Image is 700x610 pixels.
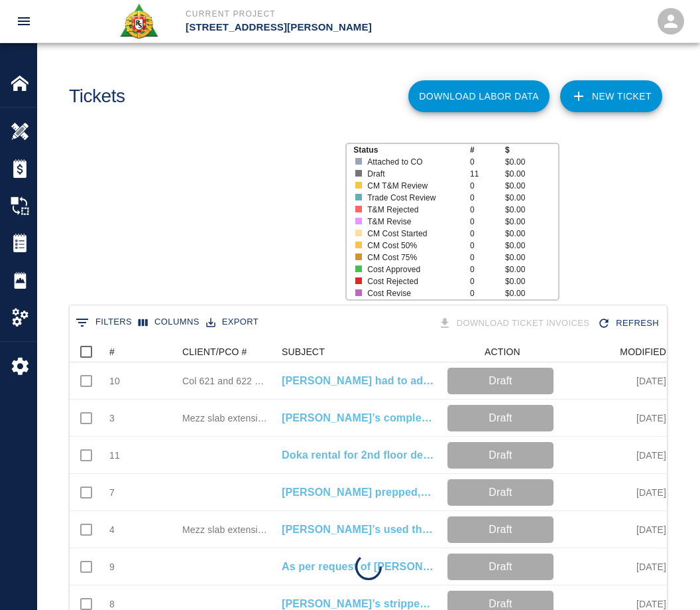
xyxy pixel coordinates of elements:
[560,400,673,437] div: [DATE]
[470,180,505,192] p: 0
[182,341,247,362] div: CLIENT/PCO #
[186,20,422,35] p: [STREET_ADDRESS][PERSON_NAME]
[453,485,548,500] p: Draft
[560,362,673,400] div: [DATE]
[505,204,558,216] p: $0.00
[203,312,262,333] button: Export
[441,341,560,362] div: ACTION
[109,449,120,462] div: 11
[560,437,673,474] div: [DATE]
[453,373,548,389] p: Draft
[560,511,673,548] div: [DATE]
[119,3,159,40] img: Roger & Sons Concrete
[72,312,135,333] button: Show filters
[109,523,115,536] div: 4
[470,156,505,168] p: 0
[436,312,595,335] div: Tickets download in groups of 15
[182,374,268,388] div: Col 621 and 622 Corbel change
[367,228,459,240] p: CM Cost Started
[505,264,558,275] p: $0.00
[367,216,459,228] p: T&M Revise
[367,180,459,192] p: CM T&M Review
[367,252,459,264] p: CM Cost 75%
[275,341,441,362] div: SUBJECT
[109,560,115,573] div: 9
[505,287,558,299] p: $0.00
[408,80,550,112] button: Download Labor Data
[103,341,176,362] div: #
[367,192,459,204] p: Trade Cost Review
[505,180,558,192] p: $0.00
[505,216,558,228] p: $0.00
[109,486,115,499] div: 7
[367,156,459,168] p: Attached to CO
[182,523,268,536] div: Mezz slab extension and added wall
[135,312,203,333] button: Select columns
[470,287,505,299] p: 0
[282,447,434,463] a: Doka rental for 2nd floor deck . Scheduled to pour...
[560,80,662,112] a: NEW TICKET
[282,559,434,575] a: As per request of [PERSON_NAME], [PERSON_NAME] is [PERSON_NAME] the [PERSON_NAME]...
[560,341,673,362] div: MODIFIED
[282,341,325,362] div: SUBJECT
[505,156,558,168] p: $0.00
[470,192,505,204] p: 0
[505,144,558,156] p: $
[367,287,459,299] p: Cost Revise
[470,144,505,156] p: #
[176,341,275,362] div: CLIENT/PCO #
[282,373,434,389] a: [PERSON_NAME] had to adjust formwork in columns 621 and...
[470,216,505,228] p: 0
[505,240,558,252] p: $0.00
[453,559,548,575] p: Draft
[470,204,505,216] p: 0
[453,522,548,538] p: Draft
[505,228,558,240] p: $0.00
[470,240,505,252] p: 0
[182,412,268,425] div: Mezz slab extension and additional wall
[595,312,664,335] button: Refresh
[109,341,115,362] div: #
[367,264,459,275] p: Cost Approved
[560,474,673,511] div: [DATE]
[109,374,120,388] div: 10
[470,264,505,275] p: 0
[8,5,40,37] button: open drawer
[282,522,434,538] a: [PERSON_NAME]’s used the crane to mobilize material for deck and...
[69,86,125,108] h1: Tickets
[186,8,422,20] p: Current Project
[470,168,505,180] p: 11
[367,275,459,287] p: Cost Rejected
[505,168,558,180] p: $0.00
[470,228,505,240] p: 0
[367,168,459,180] p: Draft
[282,485,434,500] a: [PERSON_NAME] prepped, cleaned and poured extended mezz level slab....
[505,252,558,264] p: $0.00
[505,275,558,287] p: $0.00
[367,204,459,216] p: T&M Rejected
[470,252,505,264] p: 0
[505,192,558,204] p: $0.00
[353,144,470,156] p: Status
[453,410,548,426] p: Draft
[620,341,666,362] div: MODIFIED
[109,412,115,425] div: 3
[282,410,434,426] a: [PERSON_NAME]’s completed drilling and epoxying wall dowels .
[367,240,459,252] p: CM Cost 50%
[560,548,673,585] div: [DATE]
[453,447,548,463] p: Draft
[470,275,505,287] p: 0
[485,341,520,362] div: ACTION
[595,312,664,335] div: Refresh the list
